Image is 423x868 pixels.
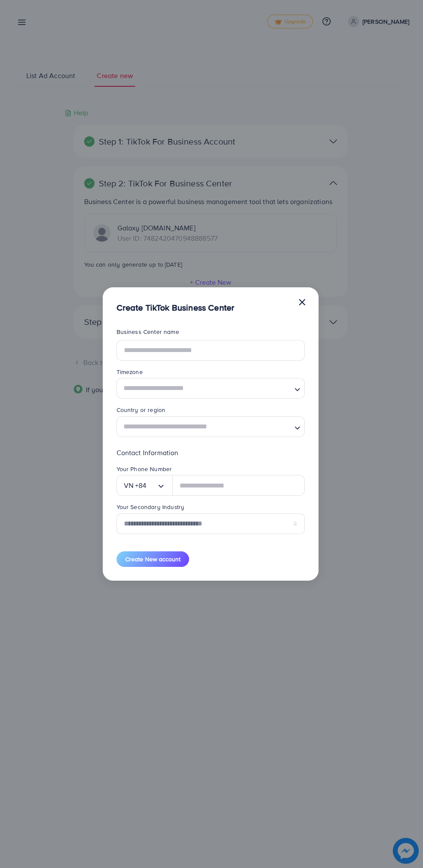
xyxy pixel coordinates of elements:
[125,555,180,563] span: Create New account
[117,551,189,567] button: Create New account
[117,327,305,340] legend: Business Center name
[117,378,305,399] div: Search for option
[298,293,306,310] button: Close
[124,479,133,492] span: VN
[120,381,291,396] input: Search for option
[135,479,146,492] span: +84
[117,406,166,414] label: Country or region
[120,418,291,434] input: Search for option
[117,475,173,496] div: Search for option
[117,447,305,458] p: Contact Information
[146,478,157,492] input: Search for option
[117,301,235,314] h5: Create TikTok Business Center
[117,465,172,473] label: Your Phone Number
[117,503,185,511] label: Your Secondary Industry
[117,368,143,376] label: Timezone
[117,416,305,437] div: Search for option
